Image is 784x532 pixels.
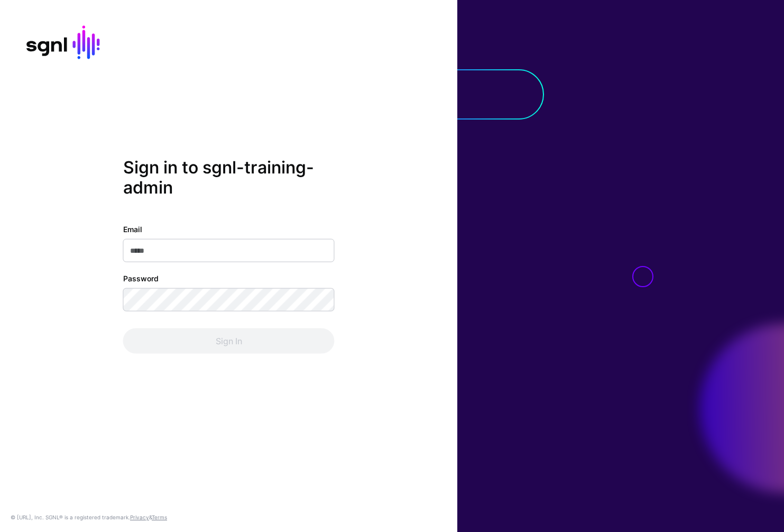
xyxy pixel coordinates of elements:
[123,223,142,234] label: Email
[123,272,159,283] label: Password
[130,514,149,520] a: Privacy
[152,514,167,520] a: Terms
[11,513,167,521] div: © [URL], Inc. SGNL® is a registered trademark. &
[123,158,335,198] h2: Sign in to sgnl-training-admin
